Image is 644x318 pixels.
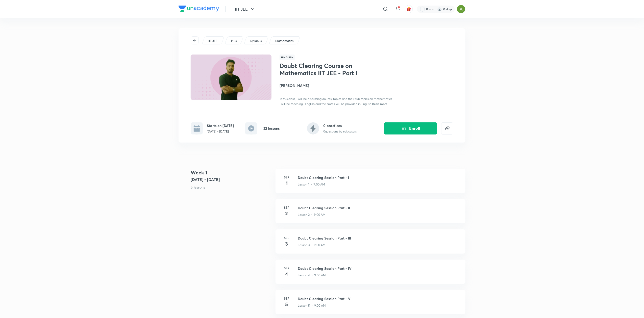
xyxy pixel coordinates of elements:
[282,179,292,187] h4: 1
[276,260,465,290] a: Sep4Doubt Clearing Session Part - IVLesson 4 • 9:00 AM
[298,175,459,180] h3: Doubt Clearing Session Part - I
[437,7,442,12] img: streak
[405,5,413,13] button: avatar
[280,83,393,88] h4: [PERSON_NAME]
[208,39,218,43] a: IIT JEE
[282,205,292,210] h6: Sep
[282,175,292,179] h6: Sep
[282,240,292,248] h4: 3
[457,5,465,13] img: Ajay A
[232,4,259,14] button: IIT JEE
[384,122,437,135] button: Enroll
[407,7,411,11] img: avatar
[298,303,326,308] p: Lesson 5 • 9:00 AM
[298,205,459,210] h3: Doubt Clearing Session Part - II
[282,301,292,308] h4: 5
[298,243,326,247] p: Lesson 3 • 9:00 AM
[280,97,393,106] span: In this class, I will be discussing doubts, topics and their sub topics on mathematics. I will be...
[323,123,357,128] h6: 0 practices
[298,182,325,187] p: Lesson 1 • 9:00 AM
[191,169,271,176] h4: Week 1
[190,54,272,100] img: Thumbnail
[298,235,459,241] h3: Doubt Clearing Session Part - III
[276,229,465,260] a: Sep3Doubt Clearing Session Part - IIILesson 3 • 9:00 AM
[298,273,326,278] p: Lesson 4 • 9:00 AM
[208,39,217,43] p: IIT JEE
[280,55,295,60] span: Hinglish
[207,123,234,128] h6: Starts on [DATE]
[298,296,459,301] h3: Doubt Clearing Session Part - V
[275,39,294,43] a: Mathematics
[282,296,292,301] h6: Sep
[298,266,459,271] h3: Doubt Clearing Session Part - IV
[179,6,219,12] img: Company Logo
[280,62,362,77] h1: Doubt Clearing Course on Mathematics IIT JEE - Part I
[298,213,326,217] p: Lesson 2 • 9:00 AM
[230,39,238,43] a: Plus
[276,199,465,229] a: Sep2Doubt Clearing Session Part - IILesson 2 • 9:00 AM
[263,126,280,131] h6: 22 lessons
[323,129,357,134] p: 0 questions by educators
[207,129,234,134] p: [DATE] - [DATE]
[275,39,293,43] p: Mathematics
[282,235,292,240] h6: Sep
[282,270,292,278] h4: 4
[276,169,465,199] a: Sep1Doubt Clearing Session Part - ILesson 1 • 9:00 AM
[179,6,219,13] a: Company Logo
[282,266,292,270] h6: Sep
[231,39,237,43] p: Plus
[441,122,453,135] button: false
[372,102,387,106] span: Read more
[250,39,262,43] p: Syllabus
[250,39,263,43] a: Syllabus
[191,184,271,190] p: 5 lessons
[191,176,271,182] h5: [DATE] - [DATE]
[282,210,292,217] h4: 2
